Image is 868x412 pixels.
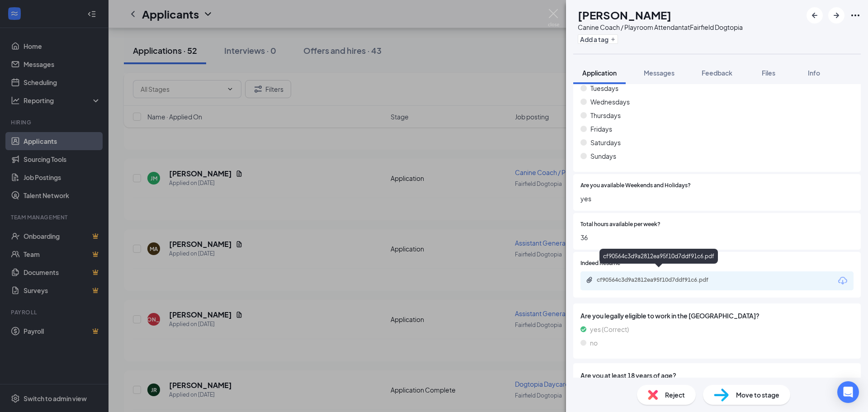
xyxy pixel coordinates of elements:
svg: Download [837,275,848,286]
span: 36 [580,232,854,242]
span: Move to stage [736,390,779,400]
span: no [590,338,598,348]
span: Are you at least 18 years of age? [580,370,854,380]
span: Thursdays [590,110,621,120]
svg: Ellipses [850,10,861,21]
span: Messages [644,69,675,77]
h1: [PERSON_NAME] [578,7,671,23]
div: Canine Coach / Playroom Attendant at Fairfield Dogtopia [578,23,743,32]
span: Feedback [702,69,732,77]
div: cf90564c3d9a2812ea95f10d7ddf91c6.pdf [599,249,718,264]
span: Are you legally eligible to work in the [GEOGRAPHIC_DATA]? [580,311,854,321]
span: Tuesdays [590,83,618,93]
span: Files [762,69,775,77]
span: Total hours available per week? [580,220,660,229]
span: Are you available Weekends and Holidays? [580,181,691,190]
button: ArrowRight [828,7,844,24]
span: Application [582,69,617,77]
span: yes [580,194,854,204]
button: ArrowLeftNew [807,7,823,24]
span: Wednesdays [590,97,630,107]
a: Paperclipcf90564c3d9a2812ea95f10d7ddf91c6.pdf [586,276,732,285]
svg: Plus [610,37,616,42]
span: Indeed Resume [580,259,620,268]
div: Open Intercom Messenger [837,381,859,403]
div: cf90564c3d9a2812ea95f10d7ddf91c6.pdf [597,276,723,284]
span: Saturdays [590,137,621,147]
svg: ArrowLeftNew [809,10,820,21]
svg: Paperclip [586,276,593,284]
span: Sundays [590,151,616,161]
span: Fridays [590,124,612,134]
span: yes (Correct) [590,324,629,334]
button: PlusAdd a tag [578,34,618,44]
span: Reject [665,390,685,400]
svg: ArrowRight [831,10,842,21]
span: Info [808,69,820,77]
